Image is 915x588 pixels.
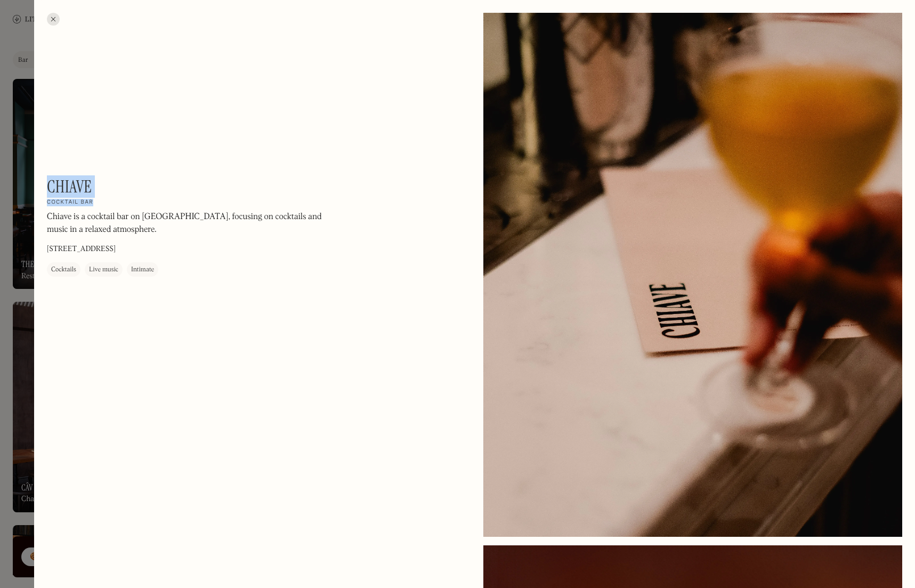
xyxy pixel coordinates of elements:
[51,264,76,275] div: Cocktails
[47,244,116,255] p: [STREET_ADDRESS]
[47,176,92,197] h1: Chiave
[47,199,93,206] h2: Cocktail bar
[89,264,118,275] div: Live music
[47,211,335,236] p: Chiave is a cocktail bar on [GEOGRAPHIC_DATA], focusing on cocktails and music in a relaxed atmos...
[131,264,154,275] div: Intimate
